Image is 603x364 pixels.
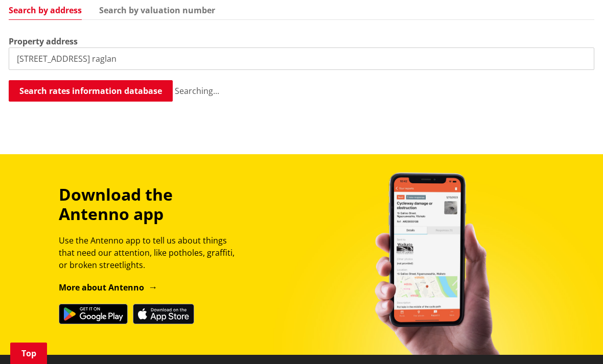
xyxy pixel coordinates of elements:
button: Search rates information database [9,80,173,102]
img: Download on the App Store [133,304,194,324]
a: Search by valuation number [99,6,215,14]
input: e.g. Duke Street NGARUAWAHIA [9,47,594,70]
p: Use the Antenno app to tell us about things that need our attention, like potholes, graffiti, or ... [59,234,244,271]
iframe: Messenger Launcher [556,321,593,358]
label: Property address [9,35,78,47]
h3: Download the Antenno app [59,185,244,224]
a: Search by address [9,6,82,14]
a: More about Antenno [59,282,157,293]
img: Get it on Google Play [59,304,128,324]
span: Searching... [175,85,219,96]
a: Top [10,343,47,364]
